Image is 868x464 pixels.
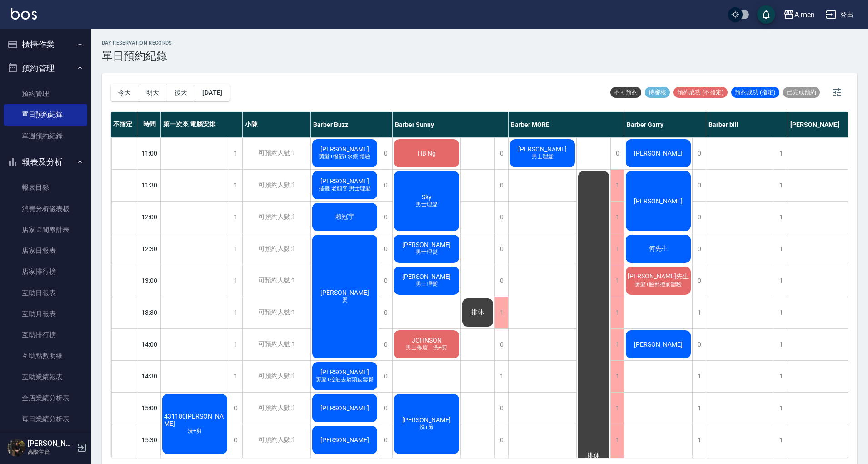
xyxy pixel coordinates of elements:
[138,328,161,360] div: 14:00
[610,88,641,96] span: 不可預約
[626,272,691,281] span: [PERSON_NAME]先生
[28,439,74,448] h5: [PERSON_NAME]
[229,202,242,233] div: 1
[319,436,371,444] span: [PERSON_NAME]
[229,297,242,328] div: 1
[530,153,555,161] span: 男士理髮
[494,424,508,456] div: 0
[319,146,371,153] span: [PERSON_NAME]
[692,170,706,201] div: 0
[379,297,392,328] div: 0
[610,138,624,169] div: 0
[319,368,371,376] span: [PERSON_NAME]
[229,233,242,265] div: 1
[111,84,139,101] button: 今天
[692,361,706,392] div: 1
[4,198,87,219] a: 消費分析儀表板
[4,126,87,146] a: 單週預約紀錄
[138,424,161,456] div: 15:30
[4,219,87,240] a: 店家區間累計表
[774,361,788,392] div: 1
[633,281,683,288] span: 剪髮+臉部撥筋體驗
[229,170,242,201] div: 1
[243,138,310,169] div: 可預約人數:1
[243,393,310,424] div: 可預約人數:1
[379,361,392,392] div: 0
[610,202,624,233] div: 1
[319,404,371,412] span: [PERSON_NAME]
[420,193,434,201] span: Sky
[410,337,444,344] span: JOHNSON
[774,138,788,169] div: 1
[774,329,788,360] div: 1
[610,265,624,297] div: 1
[393,112,509,137] div: Barber Sunny
[822,6,857,23] button: 登出
[243,170,310,201] div: 可預約人數:1
[379,138,392,169] div: 0
[494,202,508,233] div: 0
[585,452,602,460] span: 排休
[404,344,449,352] span: 男士修眉、洗+剪
[138,265,161,297] div: 13:00
[28,448,74,456] p: 高階主管
[610,170,624,201] div: 1
[645,88,670,96] span: 待審核
[111,112,138,137] div: 不指定
[706,112,788,137] div: Barber bill
[229,329,242,360] div: 1
[102,50,172,62] h3: 單日預約紀錄
[4,429,87,450] a: 營業統計分析表
[692,393,706,424] div: 1
[774,202,788,233] div: 1
[229,265,242,297] div: 1
[692,424,706,456] div: 1
[379,329,392,360] div: 0
[632,197,684,205] span: [PERSON_NAME]
[4,345,87,366] a: 互助點數明細
[673,88,728,96] span: 預約成功 (不指定)
[774,393,788,424] div: 1
[774,424,788,456] div: 1
[161,112,243,137] div: 第一次來 電腦安排
[319,289,371,296] span: [PERSON_NAME]
[414,280,439,288] span: 男士理髮
[632,150,684,157] span: [PERSON_NAME]
[340,296,349,304] span: 燙
[783,88,820,96] span: 已完成預約
[243,202,310,233] div: 可預約人數:1
[400,416,453,424] span: [PERSON_NAME]
[314,376,375,383] span: 剪髮+控油去屑頭皮套餐
[469,308,486,317] span: 排休
[167,84,195,101] button: 後天
[414,248,439,256] span: 男士理髮
[229,424,242,456] div: 0
[774,265,788,297] div: 1
[195,84,229,101] button: [DATE]
[229,393,242,424] div: 0
[229,361,242,392] div: 1
[11,8,37,20] img: Logo
[4,83,87,104] a: 預約管理
[692,138,706,169] div: 0
[379,424,392,456] div: 0
[4,324,87,345] a: 互助排行榜
[400,273,453,280] span: [PERSON_NAME]
[138,169,161,201] div: 11:30
[162,413,227,427] span: 431180[PERSON_NAME]
[692,297,706,328] div: 1
[494,138,508,169] div: 0
[379,265,392,297] div: 0
[379,170,392,201] div: 0
[138,392,161,424] div: 15:00
[4,104,87,125] a: 單日預約紀錄
[139,84,167,101] button: 明天
[379,393,392,424] div: 0
[610,297,624,328] div: 1
[509,112,624,137] div: Barber MORE
[229,138,242,169] div: 1
[243,112,311,137] div: 小陳
[138,233,161,265] div: 12:30
[624,112,706,137] div: Barber Garry
[138,137,161,169] div: 11:00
